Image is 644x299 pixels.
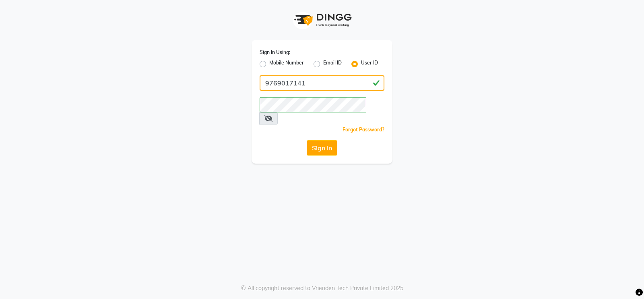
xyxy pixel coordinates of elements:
label: Mobile Number [269,59,304,69]
label: Email ID [323,59,342,69]
input: Username [260,75,384,91]
input: Username [260,97,366,112]
label: User ID [361,59,378,69]
button: Sign In [307,140,337,156]
a: Forgot Password? [343,127,384,133]
label: Sign In Using: [260,49,290,56]
img: logo1.svg [290,8,354,32]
